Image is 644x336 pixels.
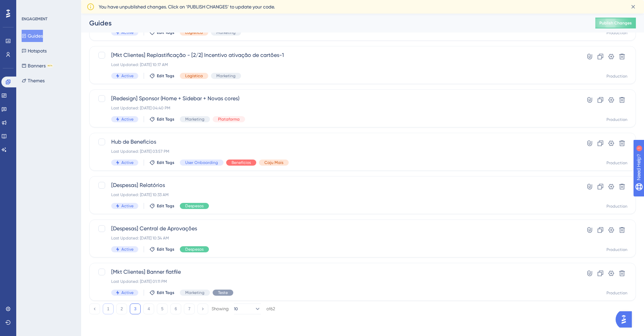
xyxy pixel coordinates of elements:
span: Need Help? [16,2,42,10]
button: Edit Tags [149,203,174,209]
button: 6 [170,303,181,314]
span: Active [121,30,134,35]
div: Production [606,117,627,122]
span: You have unpublished changes. Click on ‘PUBLISH CHANGES’ to update your code. [99,3,275,11]
span: Active [121,117,134,122]
span: Logística [185,73,203,79]
div: Showing [212,306,229,312]
button: Themes [22,75,45,87]
span: [Mkt Clientes] Banner flatfile [111,268,560,276]
div: Production [606,73,627,79]
span: Active [121,247,134,252]
div: Last Updated: [DATE] 10:34 AM [111,235,560,241]
button: Edit Tags [149,73,174,79]
div: Last Updated: [DATE] 10:17 AM [111,62,560,67]
span: Edit Tags [157,160,174,165]
span: Edit Tags [157,73,174,79]
span: Caju Mais [264,160,283,165]
span: Active [121,290,134,295]
button: 3 [130,303,141,314]
span: Marketing [216,73,236,79]
span: Benefícios [232,160,251,165]
span: Edit Tags [157,247,174,252]
span: Despesas [185,203,204,209]
button: Guides [22,30,43,42]
button: BannersBETA [22,60,53,72]
div: Last Updated: [DATE] 10:33 AM [111,192,560,197]
span: Marketing [216,30,236,35]
span: Plataforma [218,117,240,122]
button: 5 [157,303,168,314]
button: Hotspots [22,45,47,57]
button: Publish Changes [595,18,636,28]
div: ENGAGEMENT [22,16,47,22]
span: Hub de Benefícios [111,138,560,146]
span: Edit Tags [157,117,174,122]
span: [Redesign] Sponsor (Home + Sidebar + Novas cores) [111,94,560,103]
button: Edit Tags [149,290,174,295]
span: 10 [234,306,238,312]
div: Guides [89,18,578,28]
button: 4 [143,303,154,314]
button: 2 [116,303,127,314]
span: Marketing [185,117,205,122]
span: Logística [185,30,203,35]
button: 10 [234,303,261,314]
span: [Despesas] Central de Aprovações [111,225,560,233]
button: Edit Tags [149,160,174,165]
span: [Despesas] Relatórios [111,181,560,189]
span: Edit Tags [157,290,174,295]
span: Teste [218,290,228,295]
div: Production [606,204,627,209]
span: Active [121,203,134,209]
span: [Mkt Clientes] Replastificação - [2/2] Incentivo ativação de cartões-1 [111,51,560,59]
span: Edit Tags [157,203,174,209]
div: Production [606,30,627,36]
button: 7 [184,303,195,314]
span: User Onboarding [185,160,218,165]
div: of 62 [266,306,275,312]
div: Last Updated: [DATE] 03:57 PM [111,149,560,154]
div: Last Updated: [DATE] 01:11 PM [111,279,560,284]
span: Marketing [185,290,205,295]
div: 1 [47,3,49,9]
span: Active [121,73,134,79]
button: Edit Tags [149,117,174,122]
span: Edit Tags [157,30,174,35]
div: Production [606,290,627,296]
div: Last Updated: [DATE] 04:40 PM [111,105,560,111]
span: Publish Changes [599,20,632,26]
span: Active [121,160,134,165]
iframe: UserGuiding AI Assistant Launcher [616,309,636,330]
div: Production [606,160,627,166]
button: Edit Tags [149,247,174,252]
div: Production [606,247,627,252]
span: Despesas [185,247,204,252]
button: Edit Tags [149,30,174,35]
div: BETA [47,64,53,67]
button: 1 [103,303,114,314]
